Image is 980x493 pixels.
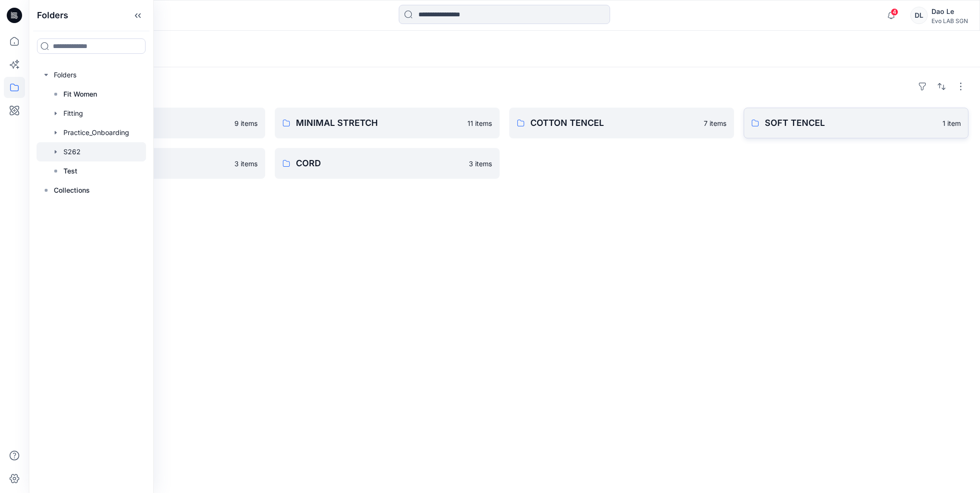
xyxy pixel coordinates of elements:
p: 1 item [943,118,961,128]
a: SOFT TENCEL1 item [744,108,968,138]
p: COTTON TENCEL [530,116,698,130]
p: Collections [54,185,90,196]
a: COTTON TENCEL7 items [509,108,734,138]
p: 3 items [469,159,492,169]
p: Test [63,165,77,177]
p: 7 items [704,118,726,128]
div: DL [910,7,928,24]
p: 9 items [234,118,257,128]
a: MINIMAL STRETCH11 items [275,108,500,138]
p: MINIMAL STRETCH [296,116,462,130]
p: 3 items [234,159,257,169]
p: SOFT TENCEL [765,116,937,130]
div: Dao Le [931,6,968,17]
p: Fit Women [63,88,97,100]
p: 11 items [467,118,492,128]
p: CORD [296,157,463,170]
span: 4 [891,8,898,16]
a: CORD3 items [275,148,500,179]
div: Evo LAB SGN [931,17,968,25]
